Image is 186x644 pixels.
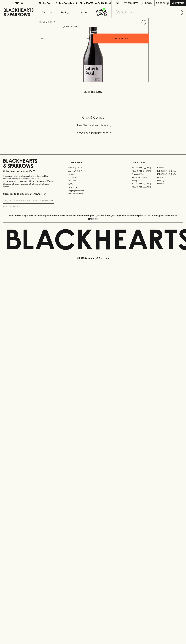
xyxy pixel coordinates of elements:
a: Brunswick West [132,173,157,176]
a: Bottle Drop FAQ's [68,166,119,169]
a: Careers [68,173,119,176]
p: ADD TO CART [114,37,128,40]
a: [GEOGRAPHIC_DATA] [132,169,157,173]
p: Blackhearts & Sparrows acknowledges the traditional Custodians of land throughout [GEOGRAPHIC_DAT... [5,214,181,220]
h5: Click & Collect [3,115,183,120]
a: Prahran [157,182,183,185]
p: Loading products... [3,90,183,93]
a: Terms & Conditions [68,192,119,195]
p: Wishlist [128,2,138,5]
p: Shop [42,11,47,14]
a: Geelong [157,179,183,182]
p: OUR STORES [132,161,183,164]
a: [GEOGRAPHIC_DATA] [157,173,183,176]
button: Add to wishlist [140,19,147,26]
button: SUBSCRIBE [41,198,54,203]
button: ADD TO CART [93,34,149,43]
h5: Uber Same-Day Delivery [3,123,183,127]
a: Privacy Policy [68,186,119,189]
a: [GEOGRAPHIC_DATA] [132,182,157,185]
a: [PERSON_NAME] [132,176,157,179]
input: Try "Pinot noir" [121,10,181,15]
p: Subscribe to The Blackhearts Newsletter [3,192,54,195]
p: It is against the law to sell or supply alcohol to, or to obtain alcohol on behalf of a person un... [3,175,54,188]
a: Braddon [157,166,183,169]
p: OTHER AREAS [68,161,119,164]
div: Call to action block [3,105,183,149]
p: SUBSCRIBE [42,199,53,202]
a: Gift Cards [68,179,119,182]
p: 0 [167,2,168,4]
p: FIND US [14,2,23,5]
a: [GEOGRAPHIC_DATA] [132,166,157,169]
input: e.g. jane@blackheartsandsparrows.com.au [5,199,41,203]
button: Shop [37,6,56,18]
a: [GEOGRAPHIC_DATA] [132,185,157,188]
a: Fitzroy [157,176,183,179]
a: Tastings [56,6,74,18]
a: FAQ's [68,182,119,186]
p: Sibling owned and run since [DATE] [3,170,54,173]
p: We will never spam you [3,205,54,208]
a: Fitzroy North [132,179,157,182]
img: 33892.png [37,27,149,82]
a: Stores [74,6,93,18]
p: Stores [80,11,87,14]
p: $0.00 [156,2,162,5]
strong: Liquor License #32064953 [29,180,54,182]
h5: Across Melbourne Metro [3,131,183,135]
p: Tastings [61,11,69,14]
a: Business & Bulk Gifting [68,169,119,173]
a: SHOP [48,21,53,23]
p: Checkout [172,2,184,5]
p: Login [145,2,152,5]
a: HOME [39,21,46,23]
button: Add to wishlist [63,25,80,28]
a: [GEOGRAPHIC_DATA] [157,169,183,173]
a: Contact Us [68,176,119,179]
a: Shipping Information [68,189,119,192]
